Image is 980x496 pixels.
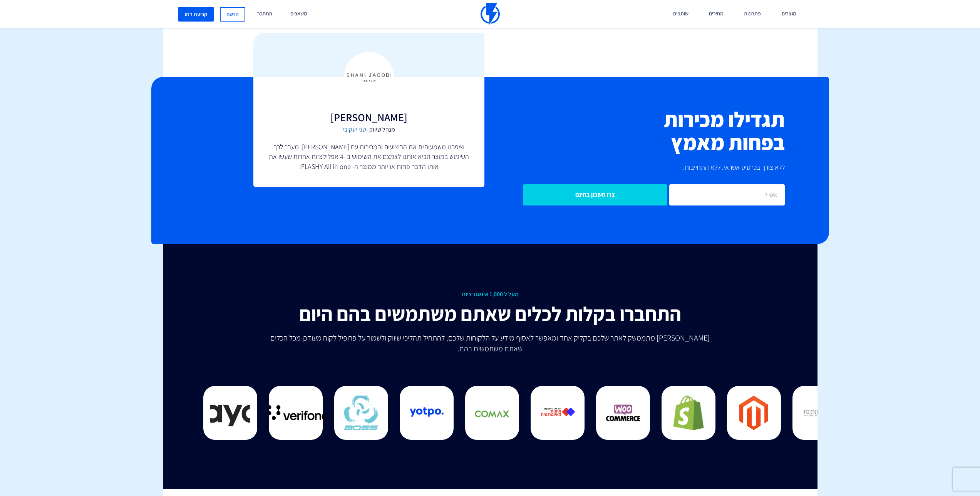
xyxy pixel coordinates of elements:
img: Feedback [344,52,394,102]
input: צרו חשבון בחינם [523,184,667,205]
span: מעל ל 1,000 אינטגרציות [209,290,771,299]
h2: התחברו בקלות לכלים שאתם משתמשים בהם היום [209,303,771,325]
span: מנהל שיווק - [269,125,469,134]
a: שני יעקובי [343,125,366,134]
p: [PERSON_NAME] מתממשק לאתר שלכם בקליק אחד ומאפשר לאסוף מידע על הלקוחות שלכם, להתחיל תהליכי שיווק ו... [265,332,715,354]
h3: [PERSON_NAME] [269,112,469,124]
a: קביעת דמו [178,7,214,22]
p: ללא צורך בכרטיס אשראי. ללא התחייבות. [496,162,785,173]
h2: תגדילו מכירות בפחות מאמץ [496,108,785,154]
p: שיפרנו משמעותית את הביצועים והמכירות עם [PERSON_NAME]. מעבר לכך השימוש במוצר הביא אותנו לצמצם את ... [269,142,469,172]
a: הרשם [220,7,245,22]
input: אימייל [669,184,785,205]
